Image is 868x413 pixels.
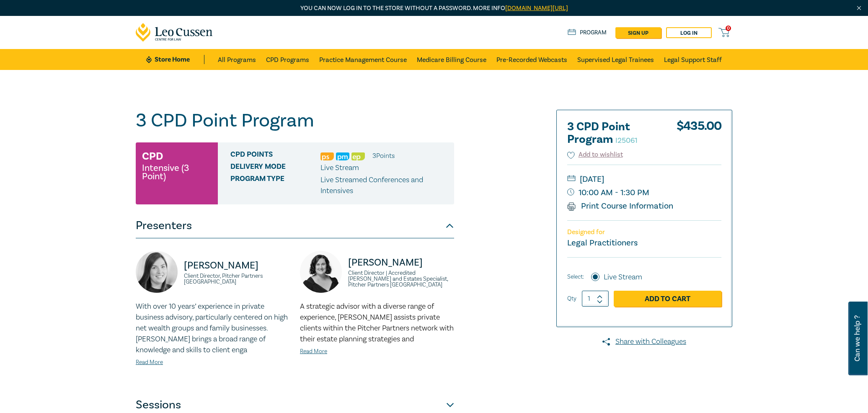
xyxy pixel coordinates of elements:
a: Add to Cart [614,291,721,307]
small: [DATE] [567,173,721,186]
p: Designed for [567,228,721,236]
a: Read More [300,348,327,355]
a: Program [568,28,607,37]
small: Client Director | Accredited [PERSON_NAME] and Estates Specialist, Pitcher Partners [GEOGRAPHIC_D... [348,270,454,288]
a: All Programs [218,49,256,70]
a: Print Course Information [567,201,673,212]
a: Read More [136,359,163,366]
span: Can we help ? [853,307,861,370]
small: Legal Practitioners [567,237,638,248]
a: Log in [666,27,712,38]
p: [PERSON_NAME] [348,256,454,269]
span: 0 [726,26,731,31]
button: Presenters [136,213,454,238]
span: CPD Points [230,150,320,161]
a: Store Home [146,55,204,64]
span: Delivery Mode [230,163,320,173]
h2: 3 CPD Point Program [567,121,659,146]
small: Intensive (3 Point) [142,164,212,181]
span: Select: [567,272,584,281]
a: Practice Management Course [319,49,407,70]
div: $ 435.00 [677,121,721,150]
a: Legal Support Staff [664,49,722,70]
a: [DOMAIN_NAME][URL] [505,4,568,12]
img: Ethics & Professional Responsibility [351,152,365,160]
small: I25061 [615,136,638,145]
p: With over 10 years’ experience in private business advisory, particularly centered on high net we... [136,301,290,356]
h3: CPD [142,149,163,164]
p: Live Streamed Conferences and Intensives [320,175,448,196]
p: You can now log in to the store without a password. More info [136,4,732,13]
img: https://s3.ap-southeast-2.amazonaws.com/leo-cussen-store-production-content/Contacts/Anna%20Hacke... [300,251,342,293]
button: Add to wishlist [567,150,623,160]
a: Pre-Recorded Webcasts [496,49,567,70]
img: Practice Management & Business Skills [336,152,349,160]
a: Supervised Legal Trainees [577,49,654,70]
a: CPD Programs [266,49,309,70]
span: Program type [230,175,320,196]
label: Qty [567,294,576,303]
p: [PERSON_NAME] [184,259,290,272]
li: 3 Point s [372,150,395,161]
label: Live Stream [604,272,642,283]
a: Medicare Billing Course [417,49,486,70]
input: 1 [582,291,609,307]
a: sign up [615,27,661,38]
img: https://s3.ap-southeast-2.amazonaws.com/leo-cussen-store-production-content/Contacts/Julie%20Renn... [136,251,178,293]
img: Close [855,5,863,12]
small: 10:00 AM - 1:30 PM [567,186,721,199]
img: Professional Skills [320,152,334,160]
span: A strategic advisor with a diverse range of experience, [PERSON_NAME] assists private clients wit... [300,302,454,344]
h1: 3 CPD Point Program [136,110,454,132]
span: Live Stream [320,163,359,173]
small: Client Director, Pitcher Partners [GEOGRAPHIC_DATA] [184,273,290,285]
a: Share with Colleagues [556,336,732,347]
